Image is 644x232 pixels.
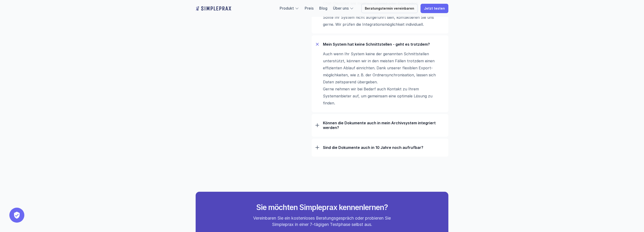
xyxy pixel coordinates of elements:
a: Blog [319,6,327,11]
a: Über uns [333,6,349,11]
p: Mein System hat keine Schnittstellen - geht es trotzdem? [323,42,445,47]
p: Beratungstermin vereinbaren [365,7,414,11]
p: Jetzt testen [424,7,445,11]
p: Auch wenn Ihr System keine der genannten Schnittstellen unterstützt, können wir in den meisten Fä... [323,50,440,107]
p: Vereinbaren Sie ein kostenloses Beratungsgespräch oder probieren Sie Simpleprax in einer 7-tägige... [249,215,395,228]
a: Produkt [280,6,294,11]
a: Jetzt testen [421,4,448,13]
p: Sind die Dokumente auch in 10 Jahre noch aufrufbar? [323,145,445,150]
a: Beratungstermin vereinbaren [361,4,418,13]
h2: Sie möchten Simpleprax kennenlernen? [234,203,410,212]
a: Preis [305,6,314,11]
p: Können die Dokumente auch in mein Archivsystem integriert werden? [323,121,445,130]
